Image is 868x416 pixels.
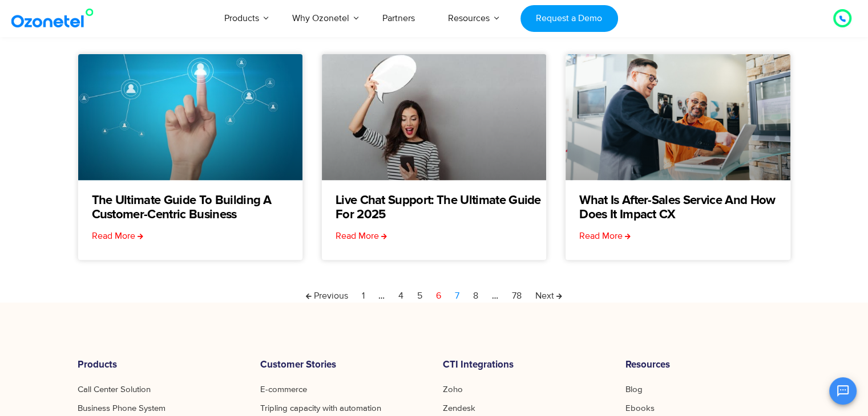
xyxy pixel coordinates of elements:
[473,289,478,303] a: 8
[512,289,522,303] a: 78
[78,385,151,394] a: Call Center Solution
[829,377,857,405] button: Open chat
[579,194,790,222] a: What Is After-Sales Service and How Does It Impact CX
[78,404,165,413] a: Business Phone System
[443,360,608,371] h6: CTI Integrations
[625,360,791,371] h6: Resources
[336,229,387,243] a: Read more about Live Chat Support: The Ultimate Guide for 2025
[260,404,381,413] a: Tripling capacity with automation
[78,360,243,371] h6: Products
[492,290,498,301] span: …
[443,404,475,413] a: Zendesk
[455,289,459,303] a: 7
[362,289,365,303] a: 1
[78,289,791,303] nav: Pagination
[443,385,463,394] a: Zoho
[92,229,143,243] a: Read more about The Ultimate Guide to Building a Customer-Centric Business
[260,360,426,371] h6: Customer Stories
[520,5,618,32] a: Request a Demo
[535,289,562,303] a: Next
[306,289,348,303] a: Previous
[436,290,441,301] span: 6
[417,289,422,303] a: 5
[398,289,403,303] a: 4
[336,194,546,222] a: Live Chat Support: The Ultimate Guide for 2025
[625,404,655,413] a: Ebooks
[378,290,385,301] span: …
[260,385,307,394] a: E-commerce
[579,229,631,243] a: Read more about What Is After-Sales Service and How Does It Impact CX
[92,194,302,222] a: The Ultimate Guide to Building a Customer-Centric Business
